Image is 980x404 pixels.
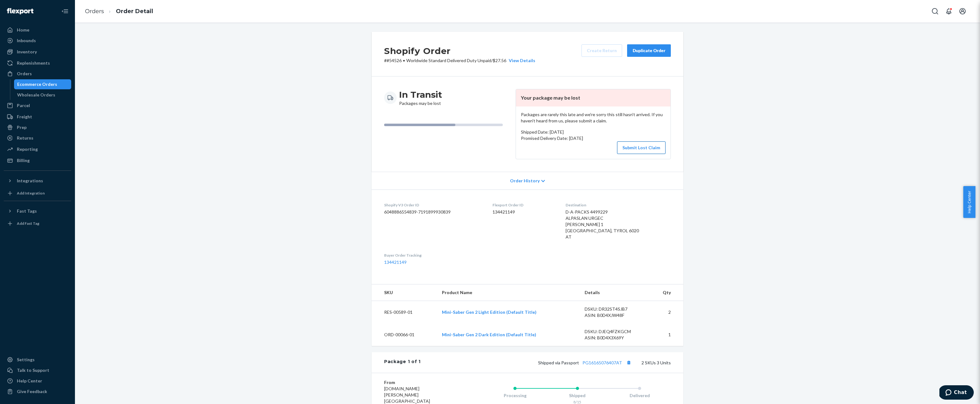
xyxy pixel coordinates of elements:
div: Duplicate Order [632,47,666,54]
th: SKU [372,284,437,301]
a: Mini-Saber Gen 2 Dark Edition (Default Title) [442,332,536,337]
div: Freight [17,114,32,120]
button: Integrations [4,176,71,186]
ol: breadcrumbs [80,2,158,21]
div: Home [17,27,29,33]
button: Talk to Support [4,365,71,375]
a: Parcel [4,101,71,111]
th: Qty [648,284,683,301]
div: DSKU: DR32ST4SJB7 [585,306,643,312]
div: Orders [17,71,32,77]
div: Inventory [17,49,37,55]
a: Settings [4,355,71,365]
div: Give Feedback [17,388,47,395]
div: Reporting [17,146,38,152]
a: Inventory [4,47,71,57]
a: PG16165076407AT [582,360,622,365]
a: Add Integration [4,188,71,198]
a: Ecommerce Orders [14,79,72,89]
div: DSKU: DJEQ4FZKGCM [585,328,643,335]
div: Wholesale Orders [17,92,55,98]
span: Worldwide Standard Delivered Duty Unpaid [406,58,491,63]
th: Details [580,284,648,301]
td: 2 [648,301,683,324]
a: Inbounds [4,36,71,46]
div: Packages may be lost [399,89,442,106]
a: 134421149 [384,259,407,265]
div: Package 1 of 1 [384,358,421,367]
p: Shipped Date: [DATE] [521,129,666,135]
button: Give Feedback [4,387,71,397]
div: Add Integration [17,190,45,196]
button: Create Return [582,44,622,57]
img: Flexport logo [7,8,33,14]
a: Reporting [4,144,71,154]
h3: In Transit [399,89,442,100]
dt: Destination [566,202,671,208]
div: Replenishments [17,60,50,66]
div: Processing [484,392,546,399]
button: Duplicate Order [627,44,671,57]
a: Add Fast Tag [4,219,71,229]
div: 2 SKUs 3 Units [421,358,671,367]
a: Prep [4,122,71,132]
button: Fast Tags [4,206,71,216]
div: Talk to Support [17,367,49,373]
div: Prep [17,124,27,131]
a: Orders [85,8,104,15]
span: Shipped via Passport [538,360,633,365]
div: Ecommerce Orders [17,81,57,87]
h2: Shopify Order [384,44,535,57]
p: Packages are rarely this late and we're sorry this still hasn't arrived. If you haven't heard fro... [521,111,666,124]
div: Fast Tags [17,208,37,214]
span: Order History [510,178,540,184]
button: View Details [506,57,535,64]
span: • [403,58,405,63]
a: Returns [4,133,71,143]
button: Open notifications [943,5,955,17]
div: Shipped [546,392,609,399]
span: D-A-PACKS 4499229 ALPASLAN URGEC [PERSON_NAME] 1 [GEOGRAPHIC_DATA], TYROL 6020 AT [566,209,639,239]
a: Order Detail [116,8,153,15]
div: Help Center [17,378,42,384]
p: # #54526 / $27.56 [384,57,535,64]
dt: Buyer Order Tracking [384,253,483,258]
dd: 6048886554839-7191899930839 [384,209,483,215]
iframe: Opens a widget where you can chat to one of our agents [939,385,974,401]
td: RES-00589-01 [372,301,437,324]
a: Billing [4,155,71,165]
span: [DOMAIN_NAME] [PERSON_NAME][GEOGRAPHIC_DATA] [384,386,430,404]
button: Open account menu [956,5,969,17]
dd: 134421149 [492,209,555,215]
button: Copy tracking number [625,358,633,367]
div: Parcel [17,102,30,109]
th: Product Name [437,284,580,301]
header: Your package may be lost [516,89,671,106]
a: Freight [4,112,71,122]
div: Settings [17,357,35,363]
div: Delivered [608,392,671,399]
button: Close Navigation [59,5,71,17]
p: Promised Delivery Date: [DATE] [521,135,666,141]
div: Inbounds [17,37,36,44]
dt: From [384,379,459,386]
a: Replenishments [4,58,71,68]
div: Billing [17,157,30,164]
a: Home [4,25,71,35]
div: Returns [17,135,33,141]
a: Help Center [4,376,71,386]
button: Open Search Box [929,5,941,17]
div: ASIN: B0D4XJW48F [585,312,643,318]
button: Submit Lost Claim [617,141,666,154]
dt: Shopify V3 Order ID [384,202,483,208]
button: Help Center [963,186,975,218]
dt: Flexport Order ID [492,202,555,208]
div: Integrations [17,178,43,184]
td: 1 [648,323,683,346]
td: ORD-00066-01 [372,323,437,346]
a: Mini-Saber Gen 2 Light Edition (Default Title) [442,309,537,315]
a: Orders [4,69,71,79]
